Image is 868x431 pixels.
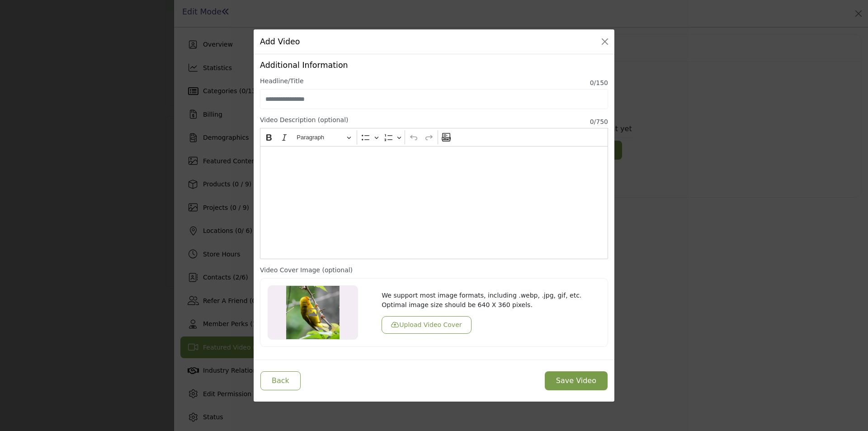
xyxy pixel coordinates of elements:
div: Editor editing area: main [260,146,608,259]
span: /150 [590,78,608,88]
label: Video Cover Image (optional) [260,265,353,275]
button: Upload Video Cover [382,316,471,334]
h5: Additional Information [260,61,608,70]
p: We support most image formats, including .webp, .jpg, gif, etc. Optimal image size should be 640 ... [382,291,600,310]
label: Video Description (optional) [260,115,349,125]
span: 0 [590,79,594,86]
span: /750 [590,117,608,127]
span: 0 [590,118,594,125]
div: Editor toolbar [260,128,608,146]
button: Close [599,35,611,48]
span: Paragraph [297,132,344,143]
h5: Add Video [260,36,300,47]
label: Headline/Title [260,76,304,86]
button: Back [260,371,301,390]
button: Save Video [545,371,608,390]
button: Heading [292,130,355,144]
input: Enter Video Title [260,89,608,109]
